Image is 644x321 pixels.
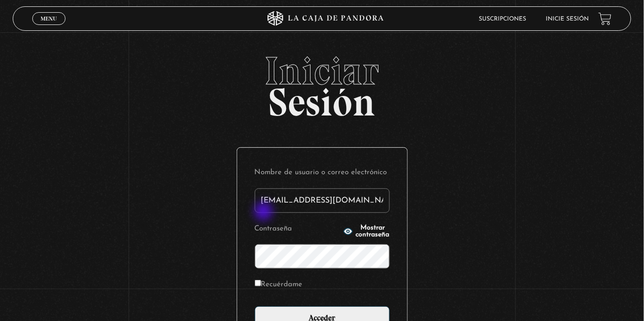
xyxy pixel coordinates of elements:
[343,225,390,238] button: Mostrar contraseña
[255,165,390,181] label: Nombre de usuario o correo electrónico
[13,51,631,91] span: Iniciar
[599,12,612,25] a: View your shopping cart
[41,16,57,22] span: Menu
[356,225,390,238] span: Mostrar contraseña
[255,277,303,293] label: Recuérdame
[13,51,631,114] h2: Sesión
[38,24,61,31] span: Cerrar
[479,16,526,22] a: Suscripciones
[255,222,340,237] label: Contraseña
[546,16,589,22] a: Inicie sesión
[255,280,261,286] input: Recuérdame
